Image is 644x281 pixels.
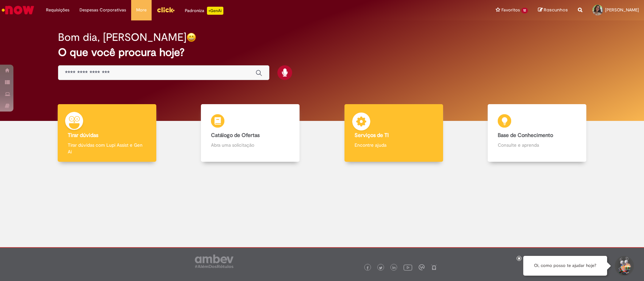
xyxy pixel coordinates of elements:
img: logo_footer_facebook.png [366,266,369,270]
p: Consulte e aprenda [498,142,576,148]
img: logo_footer_linkedin.png [392,266,396,270]
div: Padroniza [185,7,223,15]
b: Catálogo de Ofertas [211,132,260,139]
b: Tirar dúvidas [68,132,98,139]
span: More [136,7,147,13]
button: Iniciar Conversa de Suporte [614,256,634,276]
span: Rascunhos [544,7,568,13]
b: Base de Conhecimento [498,132,553,139]
p: Tirar dúvidas com Lupi Assist e Gen Ai [68,142,146,155]
b: Serviços de TI [355,132,389,139]
span: Requisições [46,7,69,13]
img: logo_footer_naosei.png [431,264,437,270]
a: Rascunhos [538,7,568,13]
img: ServiceNow [1,3,35,17]
a: Serviços de TI Encontre ajuda [322,104,466,162]
a: Base de Conhecimento Consulte e aprenda [466,104,609,162]
img: logo_footer_youtube.png [404,263,412,272]
p: +GenAi [207,7,223,15]
img: logo_footer_ambev_rotulo_gray.png [195,255,233,268]
span: [PERSON_NAME] [605,7,639,13]
a: Catálogo de Ofertas Abra uma solicitação [179,104,322,162]
img: click_logo_yellow_360x200.png [157,5,175,15]
p: Abra uma solicitação [211,142,289,148]
p: Encontre ajuda [355,142,433,148]
img: logo_footer_twitter.png [379,266,382,270]
span: Favoritos [501,7,520,13]
a: Tirar dúvidas Tirar dúvidas com Lupi Assist e Gen Ai [35,104,179,162]
h2: O que você procura hoje? [58,47,586,58]
img: logo_footer_workplace.png [419,264,425,270]
div: Oi, como posso te ajudar hoje? [523,256,607,276]
h2: Bom dia, [PERSON_NAME] [58,31,186,43]
span: 12 [521,8,528,13]
img: happy-face.png [186,32,196,42]
span: Despesas Corporativas [79,7,126,13]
